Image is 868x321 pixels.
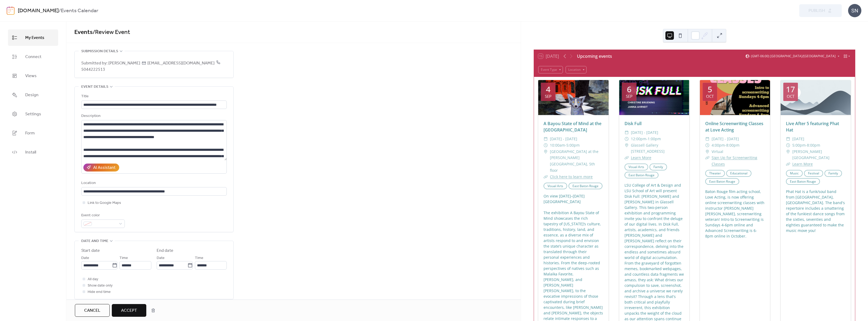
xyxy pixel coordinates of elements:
div: Oct [787,94,794,98]
span: - [806,142,807,148]
a: Live After 5 featuring Phat Hat [786,121,839,133]
span: Submission details [81,48,118,55]
a: Connect [8,49,58,65]
div: Description [81,113,226,119]
div: ​ [705,155,709,161]
a: Form [8,125,58,141]
button: AI Assistant [83,164,119,172]
span: Date and time [81,238,108,244]
a: Online Screenwriting Classes at Love Acting [705,121,763,133]
div: Location [81,180,226,186]
span: Glassell Gallery [STREET_ADDRESS] [631,142,684,155]
a: Views [8,68,58,84]
div: Upcoming events [577,53,612,59]
span: Install [25,148,36,157]
span: Connect [25,53,41,61]
span: Event details [81,84,108,90]
span: 5044222513 [81,59,220,74]
a: [DOMAIN_NAME] [18,6,59,16]
div: ​ [625,129,629,136]
span: [DATE] - [DATE] [631,129,658,136]
span: Time [119,255,128,261]
div: ​ [544,142,548,148]
span: 5:00pm [566,142,580,148]
a: Design [8,87,58,103]
div: Event color [81,212,124,219]
span: Date [157,255,165,261]
span: - [565,142,566,148]
span: 10:00am [550,142,565,148]
span: Virtual [712,148,723,155]
div: ​ [786,142,790,148]
div: 17 [786,85,795,93]
span: 8:00pm [726,142,739,148]
span: Form [25,129,35,138]
div: ​ [705,136,709,142]
div: ​ [544,148,548,155]
span: - [646,136,648,142]
button: Cancel [75,304,110,317]
b: / [59,6,61,16]
span: 5:00pm [792,142,806,148]
button: Accept [112,304,146,317]
a: A Bayou State of Mind at the [GEOGRAPHIC_DATA] [544,121,601,133]
div: 6 [627,85,631,93]
span: Hide end time [88,289,111,295]
a: My Events [8,29,58,46]
span: 8:00pm [807,142,820,148]
b: Events Calendar [61,6,98,16]
img: logo [7,6,15,15]
span: Submitted by: [PERSON_NAME] [EMAIL_ADDRESS][DOMAIN_NAME] [81,60,227,73]
div: Title [81,93,226,100]
span: [PERSON_NAME][GEOGRAPHIC_DATA] [792,148,845,161]
span: 1:00pm [648,136,661,142]
span: Design [25,91,39,99]
a: Install [8,144,58,160]
span: Views [25,72,37,80]
span: All day [88,276,98,283]
div: SN [848,4,861,17]
span: Date [81,255,89,261]
div: AI Assistant [93,165,116,171]
span: Settings [25,110,41,118]
div: 4 [546,85,550,93]
span: (GMT-06:00) [GEOGRAPHIC_DATA]/[GEOGRAPHIC_DATA] [751,55,836,58]
div: ​ [705,142,709,148]
div: ​ [786,136,790,142]
span: Show date only [88,283,113,289]
span: [DATE] - [DATE] [550,136,577,142]
span: [GEOGRAPHIC_DATA] at the [PERSON_NAME][GEOGRAPHIC_DATA], 5th floor [550,148,603,174]
div: Start date [81,248,100,254]
div: ​ [625,155,629,161]
a: Disk Full [625,121,642,126]
span: Link to Google Maps [88,200,121,206]
div: Sep [626,94,632,98]
span: 4:00pm [712,142,725,148]
div: Phat Hat is a funk/soul band from [GEOGRAPHIC_DATA], [GEOGRAPHIC_DATA]. The band's repertoire inc... [781,189,851,233]
div: ​ [786,148,790,155]
span: Time [195,255,203,261]
div: ​ [625,142,629,148]
span: My Events [25,34,44,42]
div: Sep [545,94,551,98]
span: [DATE] - [DATE] [712,136,739,142]
div: ​ [705,148,709,155]
div: Oct [706,94,714,98]
a: Events [74,27,93,38]
span: [DATE] [792,136,804,142]
div: ​ [544,136,548,142]
span: Accept [121,307,137,314]
div: End date [157,248,173,254]
div: ​ [625,136,629,142]
div: ​ [786,161,790,167]
span: / Review Event [93,27,130,38]
a: Sign Up for Screenwriting Classes [712,155,757,166]
a: Click here to learn more [550,174,593,179]
a: Learn More [792,161,813,166]
div: Baton Rouge film acting school, Love Acting, is now offering online screenwriting classes with in... [700,189,770,239]
a: Settings [8,106,58,122]
span: 12:00pm [631,136,646,142]
span: Cancel [84,307,100,314]
div: 5 [708,85,712,93]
